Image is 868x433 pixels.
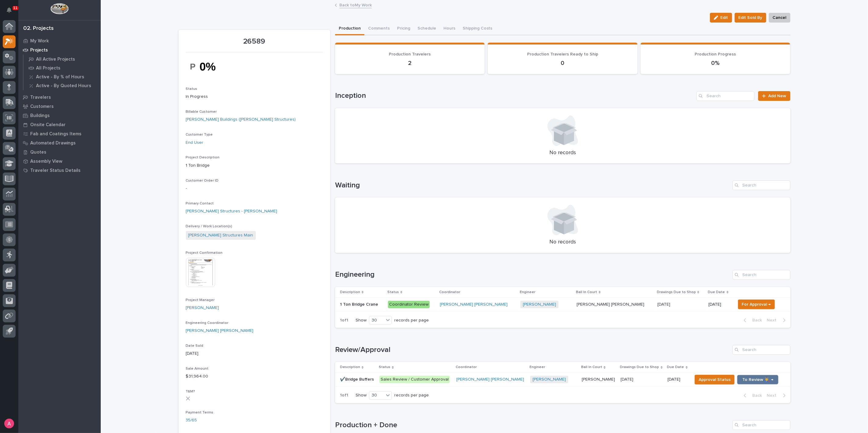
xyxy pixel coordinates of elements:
[30,159,62,164] p: Assembly View
[186,411,214,414] span: Payment Terms
[186,202,214,205] span: Primary Contact
[18,147,101,157] a: Quotes
[732,270,790,280] div: Search
[356,318,367,323] p: Show
[30,48,48,53] p: Projects
[335,23,364,35] button: Production
[520,289,535,296] p: Engineer
[340,301,379,307] p: 1 Ton Bridge Crane
[773,14,787,21] span: Cancel
[8,7,16,17] div: Notifications11
[186,344,204,348] span: Date Sold
[186,328,254,334] a: [PERSON_NAME] [PERSON_NAME]
[533,377,566,382] a: [PERSON_NAME]
[708,289,725,296] p: Due Date
[186,367,209,371] span: Sale Amount
[186,185,323,192] p: -
[30,122,66,128] p: Onsite Calendar
[387,289,399,296] p: Status
[732,420,790,430] input: Search
[767,318,780,323] span: Next
[50,3,68,14] img: Workspace Logo
[186,94,323,100] p: In Progress
[18,111,101,120] a: Buildings
[24,55,101,63] a: All Active Projects
[459,23,496,35] button: Shipping Costs
[356,393,367,398] p: Show
[721,15,728,20] span: Edit
[389,52,431,56] span: Production Travelers
[186,110,217,114] span: Billable Customer
[732,180,790,190] input: Search
[13,6,17,10] p: 11
[620,364,659,371] p: Drawings Due to Shop
[388,301,430,308] div: Coordinator Review
[186,162,323,169] p: 1 Ton Bridge
[758,91,790,101] a: Add New
[18,93,101,102] a: Travelers
[18,120,101,129] a: Onsite Calendar
[186,140,204,146] a: End User
[186,179,219,183] span: Customer Order ID
[186,208,277,215] a: [PERSON_NAME] Structures - [PERSON_NAME]
[340,289,360,296] p: Description
[648,59,783,67] p: 0%
[186,298,215,302] span: Project Manager
[188,232,253,239] a: [PERSON_NAME] Structures Main
[186,390,195,393] span: T&M?
[18,102,101,111] a: Customers
[769,94,787,98] span: Add New
[30,95,51,100] p: Travelers
[742,301,771,308] span: For Approval →
[393,23,414,35] button: Pricing
[23,25,54,32] div: 02. Projects
[18,36,101,45] a: My Work
[394,393,429,398] p: records per page
[18,166,101,175] a: Traveler Status Details
[186,350,323,357] p: [DATE]
[364,23,393,35] button: Comments
[30,168,81,173] p: Traveler Status Details
[742,376,773,383] span: To Review 👨‍🏭 →
[732,345,790,355] input: Search
[335,421,730,430] h1: Production + Done
[456,377,524,382] a: [PERSON_NAME] [PERSON_NAME]
[186,37,323,46] p: 26589
[18,138,101,147] a: Automated Drawings
[186,225,233,228] span: Delivery / Work Location(s)
[495,59,630,67] p: 0
[18,157,101,166] a: Assembly View
[186,133,213,137] span: Customer Type
[696,91,754,101] input: Search
[739,318,765,323] button: Back
[749,318,762,323] span: Back
[30,38,49,44] p: My Work
[18,129,101,138] a: Fab and Coatings Items
[769,13,790,23] button: Cancel
[335,181,730,190] h1: Waiting
[340,364,360,371] p: Description
[657,289,696,296] p: Drawings Due to Shop
[576,289,597,296] p: Ball In Court
[582,376,616,382] p: [PERSON_NAME]
[24,64,101,72] a: All Projects
[36,83,91,89] p: Active - By Quoted Hours
[186,156,220,159] span: Project Description
[36,74,84,80] p: Active - By % of Hours
[440,23,459,35] button: Hours
[3,417,16,430] button: users-avatar
[695,52,736,56] span: Production Progress
[30,104,54,109] p: Customers
[342,59,478,67] p: 2
[439,289,460,296] p: Coordinator
[765,393,790,398] button: Next
[3,4,16,16] button: Notifications
[739,14,762,21] span: Edit Sold By
[621,376,635,382] p: [DATE]
[335,373,790,386] tr: ✔️Bridge Buffers✔️Bridge Buffers Sales Review / Customer Approval[PERSON_NAME] [PERSON_NAME] [PER...
[709,302,731,307] p: [DATE]
[667,364,684,371] p: Due Date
